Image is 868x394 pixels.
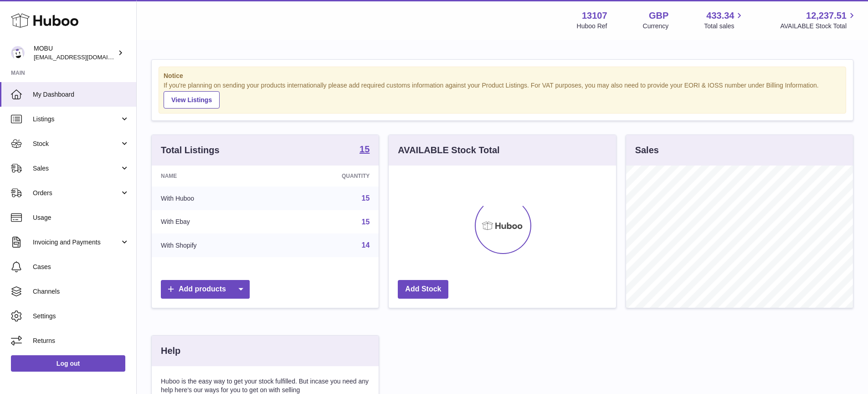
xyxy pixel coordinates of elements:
[780,10,857,31] a: 12,237.51 AVAILABLE Stock Total
[398,144,499,156] h3: AVAILABLE Stock Total
[33,164,120,173] span: Sales
[33,90,129,99] span: My Dashboard
[360,145,370,154] strong: 15
[706,10,734,22] span: 433.34
[33,312,129,321] span: Settings
[34,53,134,61] span: [EMAIL_ADDRESS][DOMAIN_NAME]
[161,345,180,357] h3: Help
[34,44,116,62] div: MOBU
[274,166,379,187] th: Quantity
[152,187,274,210] td: With Huboo
[362,194,370,202] a: 15
[806,10,847,22] span: 12,237.51
[161,280,250,299] a: Add products
[362,218,370,226] a: 15
[33,337,129,345] span: Returns
[635,144,659,156] h3: Sales
[643,22,669,31] div: Currency
[161,144,220,156] h3: Total Listings
[33,263,129,271] span: Cases
[152,233,274,257] td: With Shopify
[360,145,370,156] a: 15
[152,166,274,187] th: Name
[649,10,668,22] strong: GBP
[582,10,607,22] strong: 13107
[33,115,120,124] span: Listings
[33,213,129,222] span: Usage
[33,140,120,148] span: Stock
[164,72,841,80] strong: Notice
[780,22,857,31] span: AVAILABLE Stock Total
[577,22,607,31] div: Huboo Ref
[704,22,745,31] span: Total sales
[398,280,448,299] a: Add Stock
[33,287,129,296] span: Channels
[11,46,25,60] img: mo@mobu.co.uk
[33,238,120,247] span: Invoicing and Payments
[152,210,274,234] td: With Ebay
[164,81,841,109] div: If you're planning on sending your products internationally please add required customs informati...
[33,189,120,197] span: Orders
[11,355,125,372] a: Log out
[704,10,745,31] a: 433.34 Total sales
[164,91,220,109] a: View Listings
[362,241,370,249] a: 14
